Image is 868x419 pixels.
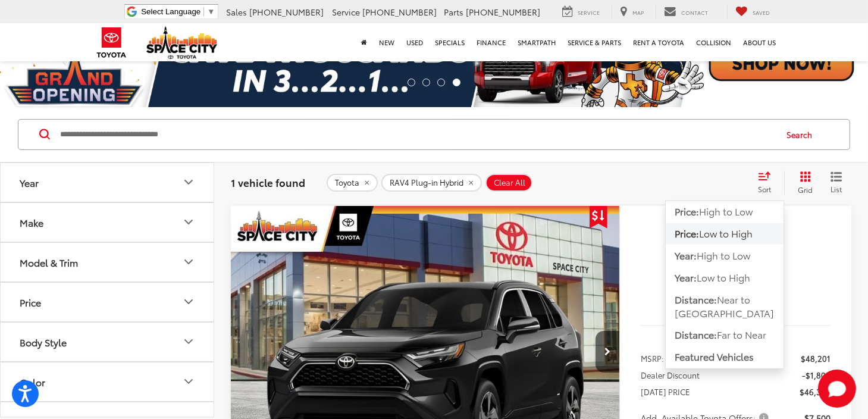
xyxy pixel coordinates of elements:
[682,8,709,16] span: Contact
[20,376,45,387] div: Color
[691,23,738,61] a: Collision
[675,349,754,363] span: Featured Vehicles
[381,174,482,192] button: remove RAV4%20Plug-in%20Hybrid
[596,331,619,373] button: Next image
[466,6,541,18] span: [PHONE_NUMBER]
[59,120,775,149] input: Search by Make, Model, or Keyword
[20,296,41,308] div: Price
[822,171,851,195] button: List View
[390,178,463,187] span: RAV4 Plug-in Hybrid
[146,26,218,59] img: Space City Toyota
[612,5,653,18] a: Map
[494,178,525,187] span: Clear All
[697,248,750,262] span: High to Low
[430,23,471,61] a: Specials
[1,243,215,282] button: Model & TrimModel & Trim
[727,5,779,18] a: My Saved Vehicles
[471,23,512,61] a: Finance
[181,175,196,189] div: Year
[800,386,831,398] span: $46,393
[641,386,690,398] span: [DATE] PRICE
[675,226,699,240] span: Price:
[758,184,771,194] span: Sort
[554,5,609,18] a: Service
[207,7,215,16] span: ▼
[699,204,753,218] span: High to Low
[738,23,782,61] a: About Us
[181,255,196,269] div: Model & Trim
[181,215,196,229] div: Make
[485,174,532,192] button: Clear All
[675,248,697,262] span: Year:
[666,245,784,267] button: Year:High to Low
[512,23,562,61] a: SmartPath
[666,346,784,368] button: Featured Vehicles
[656,5,717,18] a: Contact
[831,184,842,194] span: List
[363,6,437,18] span: [PHONE_NUMBER]
[641,288,831,300] span: [DATE] Price
[250,6,324,18] span: [PHONE_NUMBER]
[666,289,784,324] button: Distance:Near to [GEOGRAPHIC_DATA]
[666,223,784,245] button: Price:Low to High
[641,369,700,381] span: Dealer Discount
[666,324,784,346] button: Distance:Far to Near
[401,23,430,61] a: Used
[666,201,784,223] button: Price:High to Low
[675,327,717,341] span: Distance:
[1,203,215,242] button: MakeMake
[801,352,831,364] span: $48,201
[335,178,359,187] span: Toyota
[20,177,39,188] div: Year
[784,171,822,195] button: Grid View
[578,8,600,16] span: Service
[1,163,215,202] button: YearYear
[675,292,774,320] span: Near to [GEOGRAPHIC_DATA]
[20,257,78,268] div: Model & Trim
[675,292,717,306] span: Distance:
[717,327,766,341] span: Far to Near
[20,217,43,228] div: Make
[89,23,134,62] img: Toyota
[675,204,699,218] span: Price:
[20,336,67,348] div: Body Style
[231,175,305,189] span: 1 vehicle found
[628,23,691,61] a: Rent a Toyota
[697,270,750,284] span: Low to High
[641,252,831,282] span: $46,393
[1,362,215,401] button: ColorColor
[227,6,247,18] span: Sales
[818,370,856,408] svg: Start Chat
[374,23,401,61] a: New
[141,7,200,16] span: Select Language
[1,283,215,321] button: PricePrice
[590,206,607,229] span: Get Price Drop Alert
[641,352,664,364] span: MSRP:
[356,23,374,61] a: Home
[562,23,628,61] a: Service & Parts
[444,6,464,18] span: Parts
[753,8,770,16] span: Saved
[181,374,196,389] div: Color
[1,323,215,361] button: Body StyleBody Style
[181,334,196,349] div: Body Style
[666,267,784,289] button: Year:Low to High
[327,174,378,192] button: remove Toyota
[775,120,829,149] button: Search
[181,295,196,309] div: Price
[675,270,697,284] span: Year:
[798,185,813,195] span: Grid
[818,370,856,408] button: Toggle Chat Window
[633,8,644,16] span: Map
[752,171,784,195] button: Select sort value
[699,226,753,240] span: Low to High
[333,6,361,18] span: Service
[141,7,215,16] a: Select Language​
[802,369,831,381] span: -$1,808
